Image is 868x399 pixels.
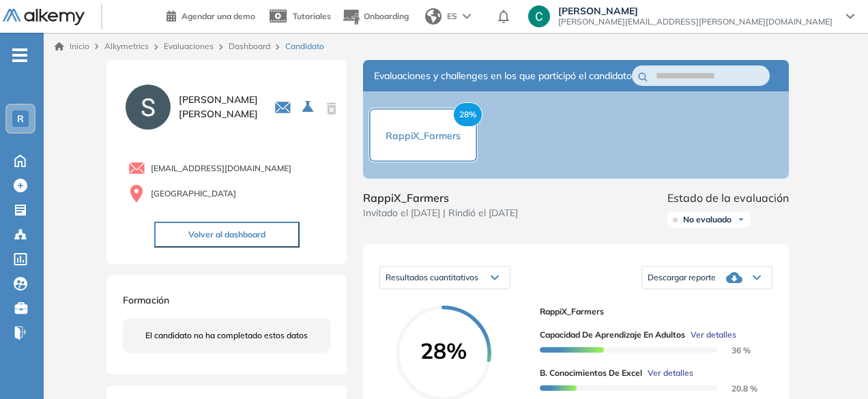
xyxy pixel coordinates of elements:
span: Descargar reporte [648,272,716,283]
button: Onboarding [342,2,409,31]
a: Inicio [55,40,89,53]
img: Logo [3,9,85,26]
img: world [425,8,442,25]
span: Invitado el [DATE] | Rindió el [DATE] [363,206,518,220]
span: B. Conocimientos de Excel [540,367,642,379]
span: El candidato no ha completado estos datos [145,329,308,342]
span: [PERSON_NAME] [PERSON_NAME] [179,93,258,121]
span: Estado de la evaluación [667,190,789,206]
button: Volver al dashboard [154,222,300,248]
span: Alkymetrics [104,41,149,51]
span: No evaluado [683,214,732,225]
span: RappiX_Farmers [540,306,762,318]
span: Tutoriales [293,11,331,21]
span: Ver detalles [648,367,693,379]
span: Resultados cuantitativos [386,272,478,282]
button: Ver detalles [642,367,693,379]
span: Formación [123,294,169,306]
img: Ícono de flecha [737,216,745,224]
button: Ver detalles [685,329,736,341]
span: Agendar una demo [182,11,255,21]
span: 36 % [715,345,751,355]
span: ES [447,10,457,23]
span: Evaluaciones y challenges en los que participó el candidato [374,69,632,83]
a: Evaluaciones [164,41,214,51]
span: RappiX_Farmers [363,190,518,206]
span: [EMAIL_ADDRESS][DOMAIN_NAME] [151,162,291,175]
img: PROFILE_MENU_LOGO_USER [123,82,173,132]
button: Seleccione la evaluación activa [297,95,321,119]
span: Candidato [285,40,324,53]
span: Capacidad de Aprendizaje en Adultos [540,329,685,341]
a: Agendar una demo [167,7,255,23]
span: Onboarding [364,11,409,21]
span: Ver detalles [691,329,736,341]
i: - [12,54,27,57]
span: [PERSON_NAME] [558,5,833,16]
span: 28% [396,340,491,361]
img: arrow [463,14,471,19]
span: R [17,113,24,124]
span: [PERSON_NAME][EMAIL_ADDRESS][PERSON_NAME][DOMAIN_NAME] [558,16,833,27]
a: Dashboard [229,41,270,51]
span: 20.8 % [715,383,757,394]
span: RappiX_Farmers [386,130,461,142]
span: 28% [453,102,482,127]
span: [GEOGRAPHIC_DATA] [151,188,236,200]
